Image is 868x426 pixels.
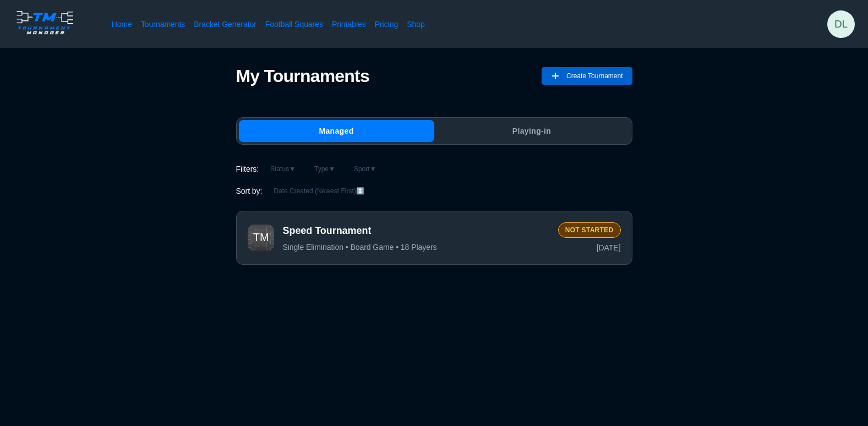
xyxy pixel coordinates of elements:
button: Date Created (Newest First)↕️ [266,184,371,198]
span: Single Elimination • Board Game • 18 Players [283,242,437,252]
span: Filters: [236,163,259,174]
a: Home [112,19,132,30]
button: Type▼ [307,162,342,176]
button: Status▼ [263,162,303,176]
span: [DATE] [597,242,621,253]
button: Sport▼ [347,162,384,176]
span: Sort by: [236,185,263,196]
button: Playing-in [434,120,630,142]
button: Create Tournament [542,67,632,85]
button: Managed [239,120,434,142]
a: Pricing [375,19,398,30]
div: dylan le [827,10,855,38]
button: DL [827,10,855,38]
div: Not Started [558,222,621,238]
a: Shop [407,19,425,30]
img: Tournament [248,225,274,251]
a: Printables [332,19,366,30]
a: Bracket Generator [194,19,256,30]
a: Tournaments [141,19,185,30]
span: Create Tournament [566,67,623,85]
button: TournamentSpeed TournamentSingle Elimination • Board Game • 18 PlayersNot Started[DATE] [236,211,632,265]
img: logo.ffa97a18e3bf2c7d.png [13,9,77,36]
h1: My Tournaments [236,65,369,86]
a: Football Squares [265,19,323,30]
span: Speed Tournament [283,224,549,238]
